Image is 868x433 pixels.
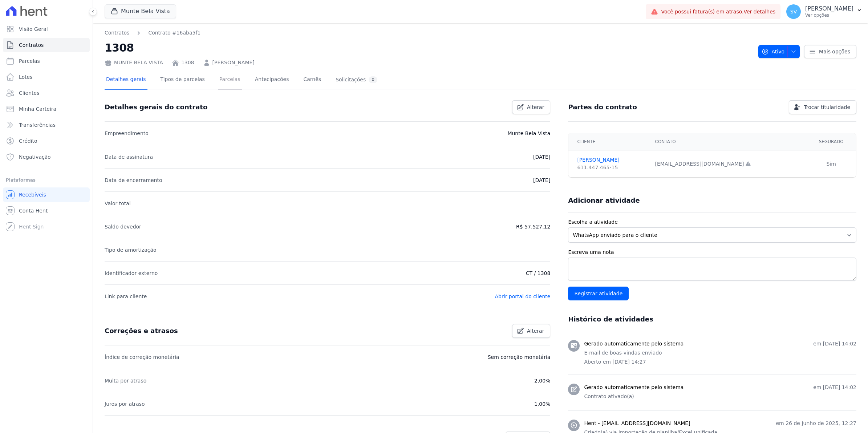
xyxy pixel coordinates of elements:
[584,384,684,391] h3: Gerado automaticamente pelo sistema
[577,164,646,171] div: 611.447.465-15
[584,358,856,366] p: Aberto em [DATE] 14:27
[105,29,129,37] a: Contratos
[568,103,637,112] h3: Partes do contrato
[105,376,146,385] p: Multa por atraso
[568,218,856,226] label: Escolha a atividade
[105,40,753,56] h2: 1308
[334,70,379,90] a: Solicitações0
[3,134,90,148] a: Crédito
[512,100,551,114] a: Alterar
[19,73,33,81] span: Lotes
[527,104,544,111] span: Alterar
[3,70,90,84] a: Lotes
[488,353,551,361] p: Sem correção monetária
[3,86,90,100] a: Clientes
[105,103,207,112] h3: Detalhes gerais do contrato
[3,203,90,218] a: Conta Hent
[212,59,255,66] a: [PERSON_NAME]
[584,420,690,427] h3: Hent - [EMAIL_ADDRESS][DOMAIN_NAME]
[19,191,46,198] span: Recebíveis
[806,150,856,178] td: Sim
[804,45,856,58] a: Mais opções
[3,187,90,202] a: Recebíveis
[790,9,797,14] span: SV
[3,150,90,164] a: Negativação
[105,246,157,254] p: Tipo de amortização
[655,160,802,168] div: [EMAIL_ADDRESS][DOMAIN_NAME]
[813,384,856,391] p: em [DATE] 14:02
[762,45,785,58] span: Ativo
[105,400,145,408] p: Juros por atraso
[19,153,51,161] span: Negativação
[3,38,90,52] a: Contratos
[577,156,646,164] a: [PERSON_NAME]
[105,59,163,66] div: MUNTE BELA VISTA
[3,22,90,36] a: Visão Geral
[3,102,90,116] a: Minha Carteira
[105,199,131,208] p: Valor total
[253,70,291,90] a: Antecipações
[568,315,653,324] h3: Histórico de atividades
[568,287,629,300] input: Registrar atividade
[568,133,650,150] th: Cliente
[789,100,856,114] a: Trocar titularidade
[19,137,37,145] span: Crédito
[507,129,550,138] p: Munte Bela Vista
[568,196,640,205] h3: Adicionar atividade
[805,5,853,12] p: [PERSON_NAME]
[218,70,242,90] a: Parcelas
[105,327,178,335] h3: Correções e atrasos
[19,57,40,65] span: Parcelas
[584,340,684,348] h3: Gerado automaticamente pelo sistema
[526,269,551,278] p: CT / 1308
[806,133,856,150] th: Segurado
[534,376,550,385] p: 2,00%
[516,222,550,231] p: R$ 57.527,12
[533,176,550,185] p: [DATE]
[804,104,850,111] span: Trocar titularidade
[495,294,551,299] a: Abrir portal do cliente
[19,89,39,97] span: Clientes
[105,4,176,18] button: Munte Bela Vista
[105,70,147,90] a: Detalhes gerais
[584,393,856,400] p: Contrato ativado(a)
[813,340,856,348] p: em [DATE] 14:02
[533,153,550,161] p: [DATE]
[159,70,206,90] a: Tipos de parcelas
[105,353,179,361] p: Índice de correção monetária
[148,29,200,37] a: Contrato #16aba5f1
[302,70,323,90] a: Carnês
[744,9,776,15] a: Ver detalhes
[568,248,856,256] label: Escreva uma nota
[776,420,856,427] p: em 26 de Junho de 2025, 12:27
[105,269,158,278] p: Identificador externo
[19,121,56,129] span: Transferências
[780,1,868,22] button: SV [PERSON_NAME] Ver opções
[19,105,56,113] span: Minha Carteira
[369,76,377,83] div: 0
[3,54,90,68] a: Parcelas
[336,76,377,83] div: Solicitações
[3,118,90,132] a: Transferências
[651,133,807,150] th: Contato
[661,8,775,16] span: Você possui fatura(s) em atraso.
[6,176,87,185] div: Plataformas
[105,222,141,231] p: Saldo devedor
[819,48,850,55] span: Mais opções
[512,324,551,338] a: Alterar
[105,29,753,37] nav: Breadcrumb
[534,400,550,408] p: 1,00%
[527,327,544,335] span: Alterar
[19,25,48,33] span: Visão Geral
[105,176,162,185] p: Data de encerramento
[758,45,800,58] button: Ativo
[805,12,853,18] p: Ver opções
[105,153,153,161] p: Data de assinatura
[19,207,48,214] span: Conta Hent
[19,41,44,49] span: Contratos
[105,129,149,138] p: Empreendimento
[181,59,194,66] a: 1308
[105,29,200,37] nav: Breadcrumb
[105,292,147,301] p: Link para cliente
[584,349,856,357] p: E-mail de boas-vindas enviado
